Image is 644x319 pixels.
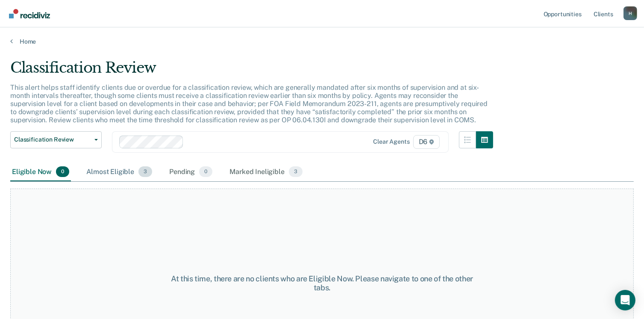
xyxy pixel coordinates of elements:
span: 0 [56,166,69,177]
div: Open Intercom Messenger [615,290,635,310]
span: 0 [199,166,212,177]
div: Eligible Now0 [10,163,71,182]
div: Clear agents [373,138,409,145]
div: Classification Review [10,59,493,83]
a: Home [10,38,634,45]
span: 3 [289,166,303,177]
div: H [623,6,637,20]
p: This alert helps staff identify clients due or overdue for a classification review, which are gen... [10,83,488,124]
div: Pending0 [168,163,214,182]
div: Almost Eligible3 [85,163,154,182]
img: Recidiviz [9,9,50,18]
span: 3 [138,166,152,177]
div: At this time, there are no clients who are Eligible Now. Please navigate to one of the other tabs. [166,274,478,292]
button: Classification Review [10,131,102,148]
span: Classification Review [14,136,91,143]
span: D6 [413,135,440,149]
div: Marked Ineligible3 [228,163,304,182]
button: Profile dropdown button [623,6,637,20]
